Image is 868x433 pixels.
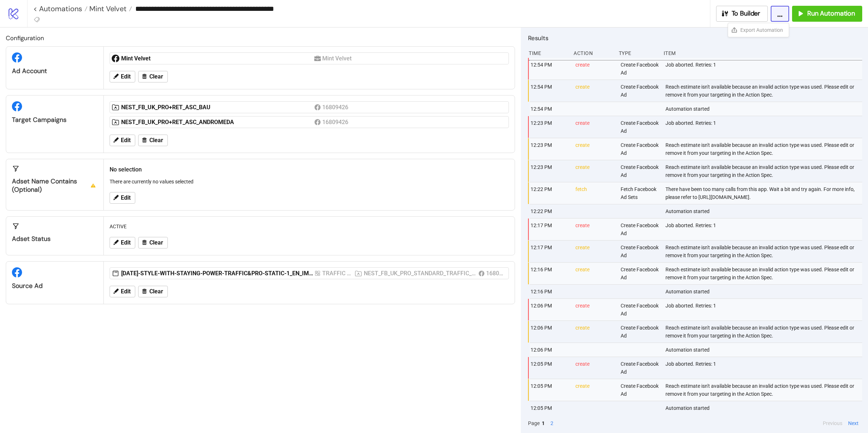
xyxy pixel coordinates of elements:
[530,218,570,240] div: 12:17 PM
[530,102,570,116] div: 12:54 PM
[486,269,504,278] div: 16809426
[573,46,613,60] div: Action
[665,116,864,138] div: Job aborted. Retries: 1
[528,46,568,60] div: Time
[575,263,614,284] div: create
[121,118,314,126] div: NEST_FB_UK_PRO+RET_ASC_ANDROMEDA
[665,357,864,379] div: Job aborted. Retries: 1
[530,321,570,343] div: 12:06 PM
[665,379,864,401] div: Reach estimate isn't available because an invalid action type was used. Please edit or remove it ...
[846,419,861,427] button: Next
[121,288,131,295] span: Edit
[364,269,476,278] div: NEST_FB_UK_PRO_STANDARD_TRAFFIC_CAMPAIGNBUILDER.
[792,6,862,22] button: Run Automation
[665,138,864,160] div: Reach estimate isn't available because an invalid action type was used. Please edit or remove it ...
[322,54,353,63] div: Mint Velvet
[6,33,515,43] h2: Configuration
[665,102,864,116] div: Automation started
[620,182,660,204] div: Fetch Facebook Ad Sets
[575,182,614,204] div: fetch
[121,73,131,80] span: Edit
[620,241,660,262] div: Create Facebook Ad
[528,33,862,43] h2: Results
[12,177,98,194] div: Adset Name contains (optional)
[121,137,131,144] span: Edit
[530,299,570,320] div: 12:06 PM
[530,241,570,262] div: 12:17 PM
[530,401,570,415] div: 12:05 PM
[149,288,163,295] span: Clear
[575,241,614,262] div: create
[740,26,783,34] span: Export Automation
[665,263,864,284] div: Reach estimate isn't available because an invalid action type was used. Please edit or remove it ...
[530,160,570,182] div: 12:23 PM
[665,218,864,240] div: Job aborted. Retries: 1
[728,23,789,37] a: Export Automation
[575,357,614,379] div: create
[322,103,350,112] div: 16809426
[530,343,570,357] div: 12:06 PM
[530,204,570,218] div: 12:22 PM
[322,269,352,278] div: TRAFFIC - UK - 3
[110,237,135,249] button: Edit
[575,138,614,160] div: create
[575,160,614,182] div: create
[107,220,512,233] div: ACTIVE
[618,46,658,60] div: Type
[121,269,314,277] div: [DATE]-STYLE-WITH-STAYING-POWER-TRAFFIC&PRO-STATIC-1_EN_IMG_NI_11092025_F_CC_SC1_None_BAU
[149,239,163,246] span: Clear
[821,419,844,427] button: Previous
[771,6,789,22] button: ...
[530,80,570,102] div: 12:54 PM
[149,73,163,80] span: Clear
[530,263,570,284] div: 12:16 PM
[530,182,570,204] div: 12:22 PM
[620,321,660,343] div: Create Facebook Ad
[149,137,163,144] span: Clear
[121,103,314,111] div: NEST_FB_UK_PRO+RET_ASC_BAU
[88,4,127,13] span: Mint Velvet
[807,9,855,18] span: Run Automation
[620,379,660,401] div: Create Facebook Ad
[665,241,864,262] div: Reach estimate isn't available because an invalid action type was used. Please edit or remove it ...
[530,116,570,138] div: 12:23 PM
[620,218,660,240] div: Create Facebook Ad
[138,237,168,249] button: Clear
[716,6,768,22] button: To Builder
[665,182,864,204] div: There have been too many calls from this app. Wait a bit and try again. For more info, please ref...
[138,135,168,146] button: Clear
[620,263,660,284] div: Create Facebook Ad
[110,71,135,82] button: Edit
[620,357,660,379] div: Create Facebook Ad
[663,46,862,60] div: Item
[575,116,614,138] div: create
[620,299,660,320] div: Create Facebook Ad
[110,286,135,297] button: Edit
[540,419,547,427] button: 1
[575,80,614,102] div: create
[620,80,660,102] div: Create Facebook Ad
[665,285,864,298] div: Automation started
[110,165,509,174] h2: No selection
[620,138,660,160] div: Create Facebook Ad
[620,160,660,182] div: Create Facebook Ad
[12,235,98,243] div: Adset Status
[665,401,864,415] div: Automation started
[732,9,761,18] span: To Builder
[530,379,570,401] div: 12:05 PM
[12,282,98,290] div: Source Ad
[665,321,864,343] div: Reach estimate isn't available because an invalid action type was used. Please edit or remove it ...
[110,178,509,186] p: There are currently no values selected
[33,5,88,12] a: < Automations
[575,379,614,401] div: create
[665,343,864,357] div: Automation started
[620,58,660,80] div: Create Facebook Ad
[322,118,350,127] div: 16809426
[528,419,540,427] span: Page
[88,5,132,12] a: Mint Velvet
[665,80,864,102] div: Reach estimate isn't available because an invalid action type was used. Please edit or remove it ...
[121,239,131,246] span: Edit
[575,299,614,320] div: create
[665,58,864,80] div: Job aborted. Retries: 1
[530,58,570,80] div: 12:54 PM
